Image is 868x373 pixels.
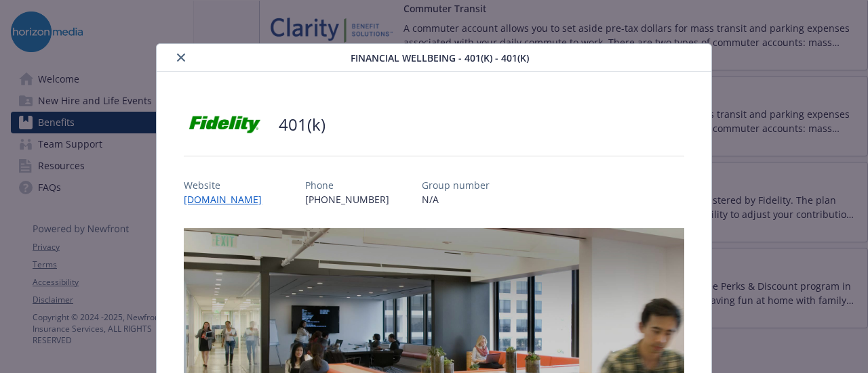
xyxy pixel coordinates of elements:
[351,51,529,65] span: Financial Wellbeing - 401(k) - 401(k)
[279,113,325,136] h2: 401(k)
[305,178,389,192] p: Phone
[173,49,189,66] button: close
[305,192,389,206] p: [PHONE_NUMBER]
[184,104,265,145] img: Fidelity Investments
[422,192,490,206] p: N/A
[422,178,490,192] p: Group number
[184,178,273,192] p: Website
[184,193,273,206] a: [DOMAIN_NAME]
